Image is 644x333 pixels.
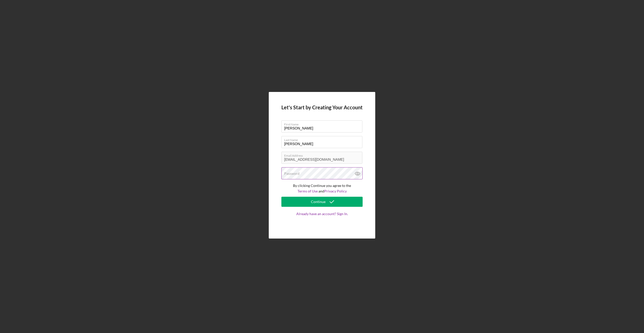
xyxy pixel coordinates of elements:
[281,105,363,110] h4: Let's Start by Creating Your Account
[284,172,300,176] label: Password
[281,183,363,194] p: By clicking Continue you agree to the and
[284,136,362,142] label: Last Name
[324,189,347,193] a: Privacy Policy
[298,189,318,193] a: Terms of Use
[281,212,363,226] a: Already have an account? Sign In.
[311,197,326,207] div: Continue
[281,197,363,207] button: Continue
[284,152,362,157] label: Email Address
[284,121,362,126] label: First Name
